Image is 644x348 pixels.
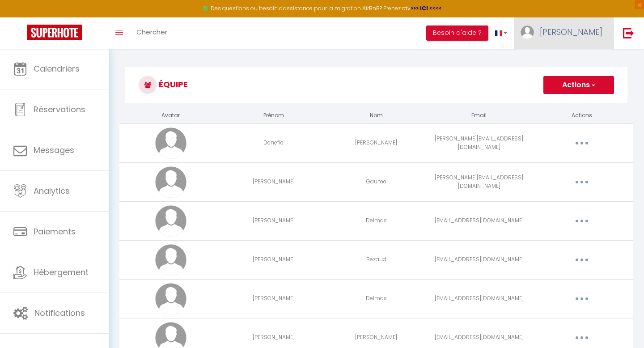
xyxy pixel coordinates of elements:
[428,240,530,279] td: [EMAIL_ADDRESS][DOMAIN_NAME]
[34,226,76,237] span: Paiements
[514,17,614,49] a: ... [PERSON_NAME]
[530,108,633,123] th: Actions
[325,240,428,279] td: Bezaud
[34,267,89,278] span: Hébergement
[428,123,530,162] td: [PERSON_NAME][EMAIL_ADDRESS][DOMAIN_NAME]
[325,201,428,240] td: Delmas
[34,144,74,156] span: Messages
[428,201,530,240] td: [EMAIL_ADDRESS][DOMAIN_NAME]
[428,108,530,123] th: Email
[222,240,325,279] td: [PERSON_NAME]
[521,25,534,39] img: ...
[222,123,325,162] td: Denefle
[27,25,82,40] img: Super Booking
[34,104,85,115] span: Réservations
[155,166,186,198] img: avatar.png
[428,279,530,318] td: [EMAIL_ADDRESS][DOMAIN_NAME]
[426,25,488,41] button: Besoin d'aide ?
[623,27,634,38] img: logout
[325,108,428,123] th: Nom
[155,283,186,314] img: avatar.png
[222,201,325,240] td: [PERSON_NAME]
[130,17,174,49] a: Chercher
[119,108,222,123] th: Avatar
[325,279,428,318] td: Delmas
[155,127,186,159] img: avatar.png
[428,162,530,201] td: [PERSON_NAME][EMAIL_ADDRESS][DOMAIN_NAME]
[325,162,428,201] td: Gaume
[34,63,80,74] span: Calendriers
[34,307,85,318] span: Notifications
[543,76,614,94] button: Actions
[222,279,325,318] td: [PERSON_NAME]
[136,27,167,37] span: Chercher
[325,123,428,162] td: [PERSON_NAME]
[155,244,186,276] img: avatar.png
[155,205,186,237] img: avatar.png
[222,108,325,123] th: Prénom
[222,162,325,201] td: [PERSON_NAME]
[34,185,70,196] span: Analytics
[540,26,602,38] span: [PERSON_NAME]
[411,4,442,12] a: >>> ICI <<<<
[125,67,627,103] h3: Équipe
